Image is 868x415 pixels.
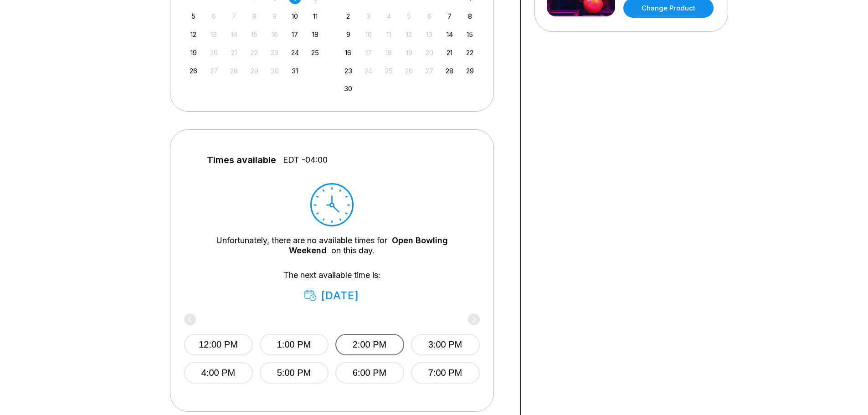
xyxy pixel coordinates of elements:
[309,10,321,22] div: Choose Saturday, October 11th, 2025
[342,46,354,59] div: Choose Sunday, November 16th, 2025
[228,46,240,59] div: Not available Tuesday, October 21st, 2025
[208,28,220,41] div: Not available Monday, October 13th, 2025
[342,28,354,41] div: Choose Sunday, November 9th, 2025
[403,28,415,41] div: Not available Wednesday, November 12th, 2025
[411,362,480,384] button: 7:00 PM
[443,10,456,22] div: Choose Friday, November 7th, 2025
[289,65,301,77] div: Choose Friday, October 31st, 2025
[304,289,360,302] div: [DATE]
[411,334,480,355] button: 3:00 PM
[309,28,321,41] div: Choose Saturday, October 18th, 2025
[228,10,240,22] div: Not available Tuesday, October 7th, 2025
[464,65,476,77] div: Choose Saturday, November 29th, 2025
[228,65,240,77] div: Not available Tuesday, October 28th, 2025
[443,28,456,41] div: Choose Friday, November 14th, 2025
[187,10,200,22] div: Choose Sunday, October 5th, 2025
[283,155,328,165] span: EDT -04:00
[362,28,375,41] div: Not available Monday, November 10th, 2025
[289,46,301,59] div: Choose Friday, October 24th, 2025
[289,236,448,255] a: Open Bowling Weekend
[403,65,415,77] div: Not available Wednesday, November 26th, 2025
[187,28,200,41] div: Choose Sunday, October 12th, 2025
[289,10,301,22] div: Choose Friday, October 10th, 2025
[187,46,200,59] div: Choose Sunday, October 19th, 2025
[268,10,281,22] div: Not available Thursday, October 9th, 2025
[423,28,436,41] div: Not available Thursday, November 13th, 2025
[342,10,354,22] div: Choose Sunday, November 2nd, 2025
[268,28,281,41] div: Not available Thursday, October 16th, 2025
[423,46,436,59] div: Not available Thursday, November 20th, 2025
[362,10,375,22] div: Not available Monday, November 3rd, 2025
[464,28,476,41] div: Choose Saturday, November 15th, 2025
[289,28,301,41] div: Choose Friday, October 17th, 2025
[335,362,404,384] button: 6:00 PM
[362,46,375,59] div: Not available Monday, November 17th, 2025
[228,28,240,41] div: Not available Tuesday, October 14th, 2025
[443,65,456,77] div: Choose Friday, November 28th, 2025
[403,46,415,59] div: Not available Wednesday, November 19th, 2025
[309,46,321,59] div: Choose Saturday, October 25th, 2025
[268,65,281,77] div: Not available Thursday, October 30th, 2025
[184,334,253,355] button: 12:00 PM
[208,46,220,59] div: Not available Monday, October 20th, 2025
[198,270,466,302] div: The next available time is:
[187,65,200,77] div: Choose Sunday, October 26th, 2025
[383,65,395,77] div: Not available Tuesday, November 25th, 2025
[207,155,276,165] span: Times available
[248,28,261,41] div: Not available Wednesday, October 15th, 2025
[248,46,261,59] div: Not available Wednesday, October 22nd, 2025
[342,82,354,95] div: Choose Sunday, November 30th, 2025
[208,10,220,22] div: Not available Monday, October 6th, 2025
[260,362,329,384] button: 5:00 PM
[260,334,329,355] button: 1:00 PM
[383,28,395,41] div: Not available Tuesday, November 11th, 2025
[208,65,220,77] div: Not available Monday, October 27th, 2025
[335,334,404,355] button: 2:00 PM
[423,65,436,77] div: Not available Thursday, November 27th, 2025
[362,65,375,77] div: Not available Monday, November 24th, 2025
[383,10,395,22] div: Not available Tuesday, November 4th, 2025
[443,46,456,59] div: Choose Friday, November 21st, 2025
[383,46,395,59] div: Not available Tuesday, November 18th, 2025
[184,362,253,384] button: 4:00 PM
[268,46,281,59] div: Not available Thursday, October 23rd, 2025
[423,10,436,22] div: Not available Thursday, November 6th, 2025
[464,10,476,22] div: Choose Saturday, November 8th, 2025
[464,46,476,59] div: Choose Saturday, November 22nd, 2025
[198,236,466,256] div: Unfortunately, there are no available times for on this day.
[248,65,261,77] div: Not available Wednesday, October 29th, 2025
[342,65,354,77] div: Choose Sunday, November 23rd, 2025
[403,10,415,22] div: Not available Wednesday, November 5th, 2025
[248,10,261,22] div: Not available Wednesday, October 8th, 2025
